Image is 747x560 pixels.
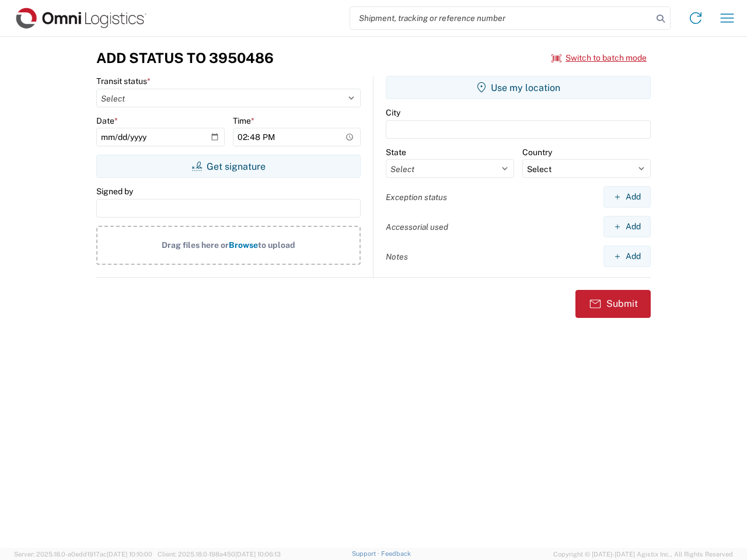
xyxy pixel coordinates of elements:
[14,551,152,558] span: Server: 2025.18.0-a0edd1917ac
[386,147,406,157] label: State
[603,216,651,237] button: Add
[553,549,733,559] span: Copyright © [DATE]-[DATE] Agistix Inc., All Rights Reserved
[258,240,295,250] span: to upload
[96,186,133,197] label: Signed by
[603,186,651,208] button: Add
[96,116,118,126] label: Date
[386,107,400,118] label: City
[603,246,651,267] button: Add
[233,116,254,126] label: Time
[350,7,652,29] input: Shipment, tracking or reference number
[107,551,152,558] span: [DATE] 10:10:00
[235,551,281,558] span: [DATE] 10:06:13
[96,50,274,66] h3: Add Status to 3950486
[229,240,258,250] span: Browse
[551,48,647,68] button: Switch to batch mode
[381,550,411,557] a: Feedback
[162,240,229,250] span: Drag files here or
[158,551,281,558] span: Client: 2025.18.0-198a450
[386,251,408,262] label: Notes
[575,290,651,318] button: Submit
[352,550,381,557] a: Support
[386,76,651,99] button: Use my location
[386,192,447,202] label: Exception status
[96,76,151,86] label: Transit status
[522,147,552,157] label: Country
[386,222,448,232] label: Accessorial used
[96,155,361,178] button: Get signature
